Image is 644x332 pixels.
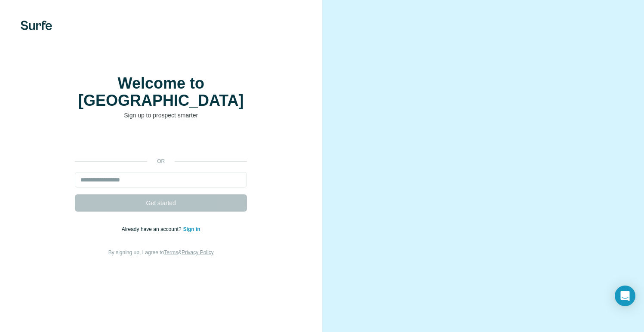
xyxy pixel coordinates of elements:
[122,226,183,232] span: Already have an account?
[21,21,52,30] img: Surfe's logo
[183,226,200,232] a: Sign in
[147,157,175,165] p: or
[615,286,635,306] div: Open Intercom Messenger
[108,249,214,255] span: By signing up, I agree to &
[71,132,251,151] iframe: Bouton "Se connecter avec Google"
[75,75,247,109] h1: Welcome to [GEOGRAPHIC_DATA]
[164,249,178,255] a: Terms
[182,249,214,255] a: Privacy Policy
[75,111,247,120] p: Sign up to prospect smarter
